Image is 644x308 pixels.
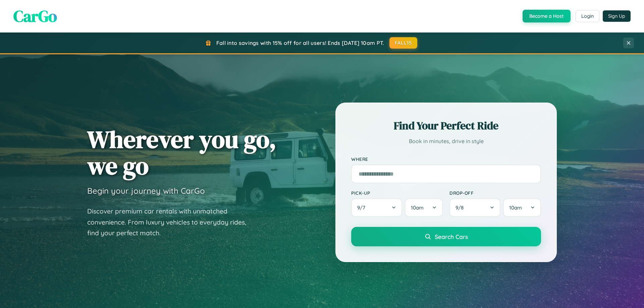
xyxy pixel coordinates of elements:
[449,190,541,196] label: Drop-off
[351,227,541,246] button: Search Cars
[13,5,57,27] span: CarGo
[449,198,500,217] button: 9/8
[87,206,255,239] p: Discover premium car rentals with unmatched convenience. From luxury vehicles to everyday rides, ...
[576,10,599,22] button: Login
[503,198,541,217] button: 10am
[216,40,384,46] span: Fall into savings with 15% off for all users! Ends [DATE] 10am PT.
[351,156,541,162] label: Where
[411,204,424,211] span: 10am
[389,37,418,49] button: FALL15
[351,190,443,196] label: Pick-up
[455,204,467,211] span: 9 / 8
[603,10,631,22] button: Sign Up
[87,186,205,196] h3: Begin your journey with CarGo
[405,198,443,217] button: 10am
[351,118,541,133] h2: Find Your Perfect Ride
[435,233,468,240] span: Search Cars
[87,126,276,179] h1: Wherever you go, we go
[523,10,571,22] button: Become a Host
[357,204,369,211] span: 9 / 7
[351,198,402,217] button: 9/7
[351,136,541,146] p: Book in minutes, drive in style
[509,204,522,211] span: 10am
